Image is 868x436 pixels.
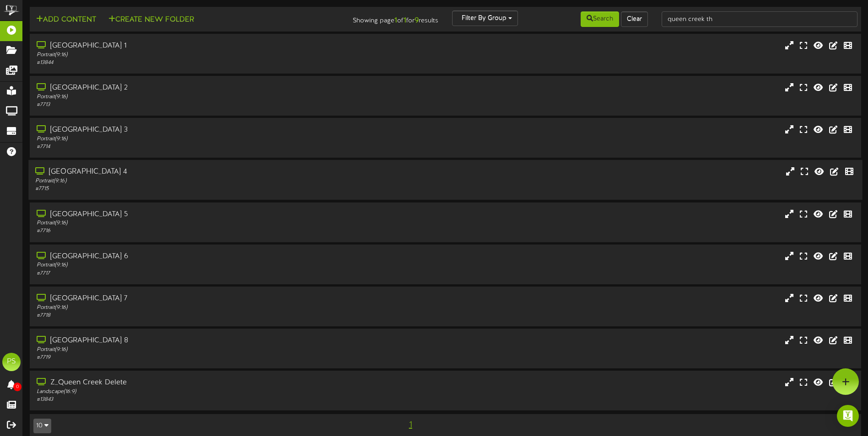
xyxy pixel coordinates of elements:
div: [GEOGRAPHIC_DATA] 7 [37,293,369,304]
button: Clear [621,11,648,27]
div: [GEOGRAPHIC_DATA] 2 [37,83,369,93]
button: Add Content [33,14,99,26]
div: Portrait ( 9:16 ) [37,346,369,354]
button: Search [581,11,619,27]
span: 0 [13,383,22,391]
div: # 7713 [37,101,369,109]
div: Portrait ( 9:16 ) [37,304,369,312]
div: # 13843 [37,396,369,404]
div: Landscape ( 16:9 ) [37,388,369,396]
div: # 7716 [37,227,369,235]
button: 10 [33,419,51,433]
button: Create New Folder [106,14,197,26]
div: [GEOGRAPHIC_DATA] 3 [37,125,369,135]
div: Portrait ( 9:16 ) [37,51,369,59]
strong: 1 [404,16,406,25]
div: [GEOGRAPHIC_DATA] 5 [37,209,369,220]
div: Portrait ( 9:16 ) [37,93,369,101]
div: # 7715 [35,185,369,193]
div: [GEOGRAPHIC_DATA] 4 [35,167,369,177]
strong: 1 [394,16,397,25]
button: Filter By Group [452,11,518,26]
div: # 7718 [37,312,369,319]
div: Portrait ( 9:16 ) [37,135,369,143]
div: PS [2,353,21,371]
input: -- Search Playlists by Name -- [662,11,857,27]
div: # 13844 [37,59,369,67]
div: Showing page of for results [306,11,445,26]
div: [GEOGRAPHIC_DATA] 8 [37,335,369,346]
div: # 7717 [37,270,369,277]
div: [GEOGRAPHIC_DATA] 1 [37,41,369,51]
div: # 7714 [37,143,369,151]
div: Z_Queen Creek Delete [37,378,369,388]
strong: 9 [415,16,419,25]
div: Portrait ( 9:16 ) [37,261,369,269]
div: Portrait ( 9:16 ) [37,219,369,227]
div: [GEOGRAPHIC_DATA] 6 [37,251,369,262]
div: Open Intercom Messenger [837,405,859,427]
div: # 7719 [37,354,369,362]
div: Portrait ( 9:16 ) [35,177,369,185]
span: 1 [407,420,415,430]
